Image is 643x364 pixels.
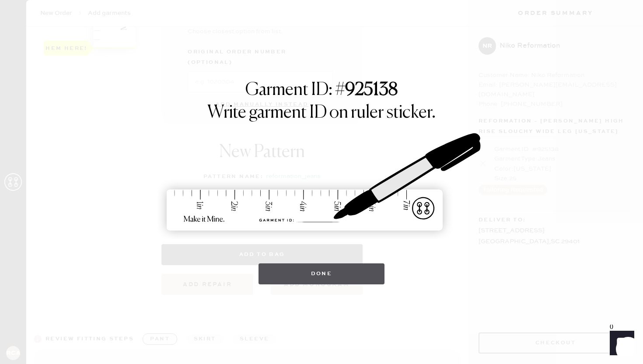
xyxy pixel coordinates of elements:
h1: Garment ID: # [245,80,398,102]
button: Done [259,263,385,284]
iframe: Front Chat [601,325,639,362]
strong: 925138 [345,81,398,99]
h1: Write garment ID on ruler sticker. [207,102,436,123]
img: ruler-sticker-sharpie.svg [157,110,486,255]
